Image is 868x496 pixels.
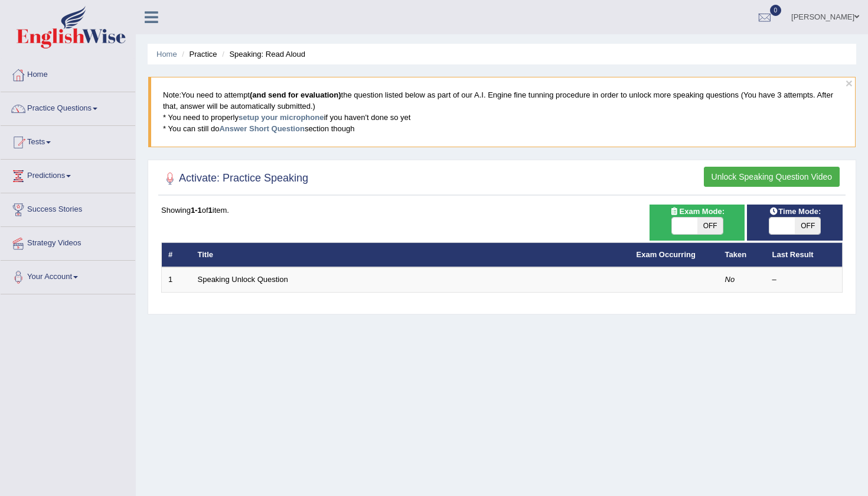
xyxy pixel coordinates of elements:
[637,250,696,259] a: Exam Occurring
[766,242,843,267] th: Last Result
[161,205,843,216] div: Showing of item.
[163,90,181,99] span: Note:
[795,218,820,234] span: OFF
[725,275,735,284] em: No
[250,90,341,99] b: (and send for evaluation)
[1,126,135,155] a: Tests
[162,267,191,292] td: 1
[846,77,853,89] button: ×
[219,48,305,60] li: Speaking: Read Aloud
[764,205,825,218] span: Time Mode:
[1,59,135,88] a: Home
[665,205,729,218] span: Exam Mode:
[1,261,135,290] a: Your Account
[704,167,840,187] button: Unlock Speaking Question Video
[161,170,308,187] h2: Activate: Practice Speaking
[650,205,745,241] div: Show exams occurring in exams
[1,193,135,223] a: Success Stories
[162,242,191,267] th: #
[697,218,723,234] span: OFF
[219,124,304,133] a: Answer Short Question
[191,242,630,267] th: Title
[156,50,177,59] a: Home
[1,92,135,122] a: Practice Questions
[148,77,856,147] blockquote: You need to attempt the question listed below as part of our A.I. Engine fine tunning procedure i...
[208,206,213,215] b: 1
[1,160,135,189] a: Predictions
[191,206,202,215] b: 1-1
[1,227,135,257] a: Strategy Videos
[239,113,324,122] a: setup your microphone
[772,274,836,286] div: –
[179,48,217,60] li: Practice
[719,242,766,267] th: Taken
[770,5,782,16] span: 0
[198,275,288,284] a: Speaking Unlock Question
